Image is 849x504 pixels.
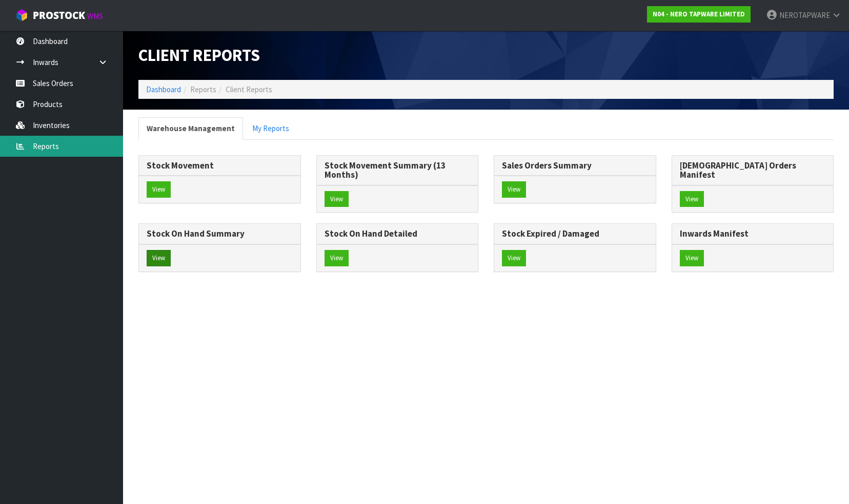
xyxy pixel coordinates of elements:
[502,161,648,171] h3: Sales Orders Summary
[147,161,293,171] h3: Stock Movement
[653,10,745,18] strong: N04 - NERO TAPWARE LIMITED
[147,181,171,198] button: View
[779,10,830,20] span: NEROTAPWARE
[680,191,704,207] button: View
[502,229,648,239] h3: Stock Expired / Damaged
[147,250,171,266] button: View
[680,229,826,239] h3: Inwards Manifest
[325,250,349,266] button: View
[502,250,526,266] button: View
[325,161,471,180] h3: Stock Movement Summary (13 Months)
[147,229,293,239] h3: Stock On Hand Summary
[190,85,216,94] span: Reports
[502,181,526,198] button: View
[680,161,826,180] h3: [DEMOGRAPHIC_DATA] Orders Manifest
[146,85,181,94] a: Dashboard
[226,85,272,94] span: Client Reports
[15,9,28,22] img: cube-alt.png
[138,45,260,66] span: Client Reports
[325,191,349,207] button: View
[87,11,103,21] small: WMS
[244,117,297,139] a: My Reports
[33,9,85,22] span: ProStock
[680,250,704,266] button: View
[138,117,243,139] a: Warehouse Management
[325,229,471,239] h3: Stock On Hand Detailed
